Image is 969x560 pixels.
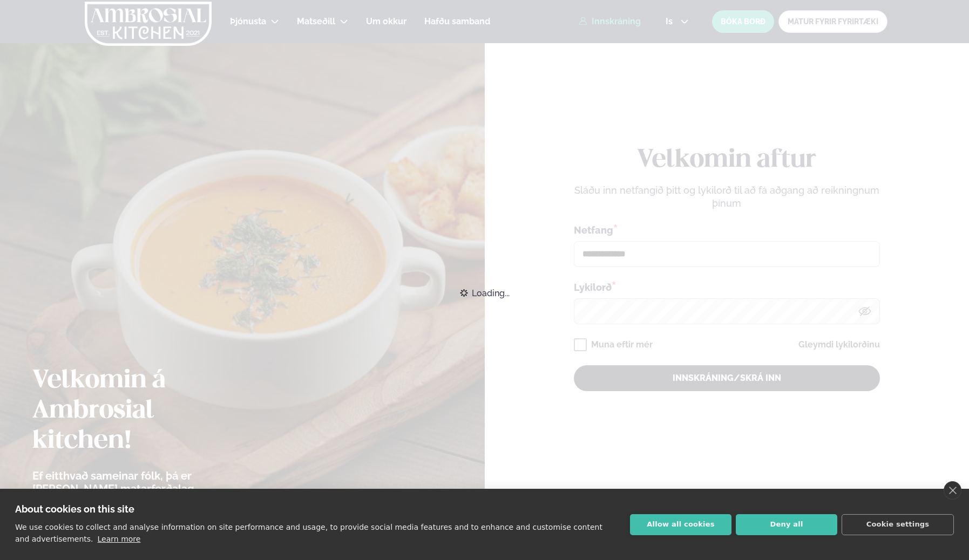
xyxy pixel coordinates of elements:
[736,514,837,535] button: Deny all
[842,514,954,535] button: Cookie settings
[98,535,141,543] a: Learn more
[472,281,510,305] span: Loading...
[630,514,731,535] button: Allow all cookies
[15,523,602,543] p: We use cookies to collect and analyse information on site performance and usage, to provide socia...
[15,503,134,515] strong: About cookies on this site
[944,481,961,500] a: close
